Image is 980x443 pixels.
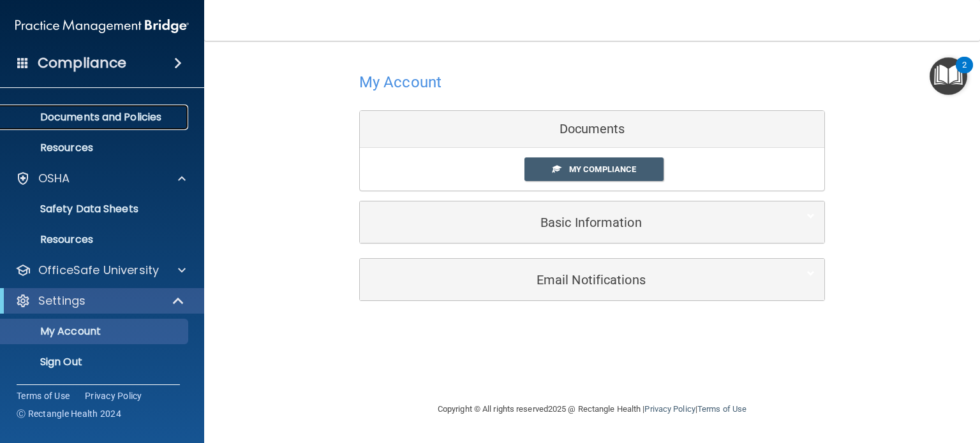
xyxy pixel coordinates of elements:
[369,273,776,287] h5: Email Notifications
[930,57,967,95] button: Open Resource Center, 2 new notifications
[15,263,186,278] a: OfficeSafe University
[17,389,70,402] a: Terms of Use
[38,54,126,72] h4: Compliance
[38,293,85,309] p: Settings
[8,356,182,368] p: Sign Out
[17,407,121,420] span: Ⓒ Rectangle Health 2024
[8,233,182,246] p: Resources
[38,171,70,186] p: OSHA
[8,325,182,338] p: My Account
[38,263,159,278] p: OfficeSafe University
[697,404,746,414] a: Terms of Use
[8,111,182,124] p: Documents and Policies
[962,65,967,82] div: 2
[8,142,182,154] p: Resources
[369,208,815,236] a: Basic Information
[85,389,142,402] a: Privacy Policy
[8,203,182,215] p: Safety Data Sheets
[369,265,815,294] a: Email Notifications
[369,215,776,229] h5: Basic Information
[15,13,189,39] img: PMB logo
[644,404,695,414] a: Privacy Policy
[359,389,825,430] div: Copyright © All rights reserved 2025 @ Rectangle Health | |
[569,164,636,174] span: My Compliance
[360,111,824,148] div: Documents
[359,74,442,91] h4: My Account
[15,293,185,309] a: Settings
[15,171,186,186] a: OSHA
